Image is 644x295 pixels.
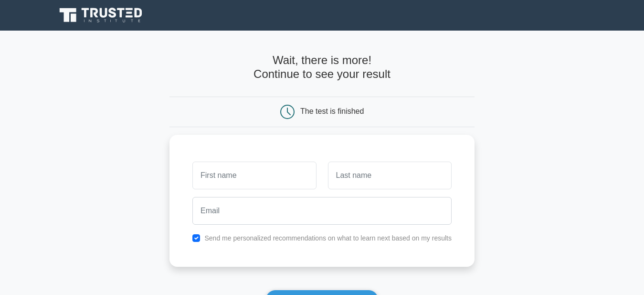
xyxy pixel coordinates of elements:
[169,54,475,81] h4: Wait, there is more! Continue to see your result
[192,197,452,225] input: Email
[204,234,452,242] label: Send me personalized recommendations on what to learn next based on my results
[328,162,452,189] input: Last name
[300,107,364,115] div: The test is finished
[192,162,316,189] input: First name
